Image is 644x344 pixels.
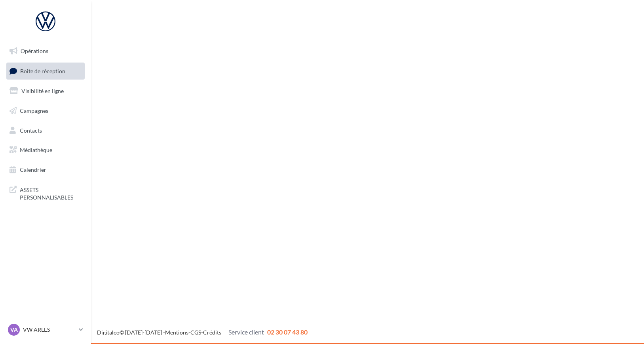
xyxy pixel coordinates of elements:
[20,184,82,201] span: ASSETS PERSONNALISABLES
[5,83,86,99] a: Visibilité en ligne
[20,166,46,173] span: Calendrier
[10,326,18,334] span: VA
[267,328,308,336] span: 02 30 07 43 80
[21,87,64,94] span: Visibilité en ligne
[5,181,86,205] a: ASSETS PERSONNALISABLES
[5,142,86,158] a: Médiathèque
[20,146,52,153] span: Médiathèque
[23,326,76,334] p: VW ARLES
[190,329,201,336] a: CGS
[21,48,48,54] span: Opérations
[5,162,86,178] a: Calendrier
[203,329,221,336] a: Crédits
[6,322,85,337] a: VA VW ARLES
[165,329,188,336] a: Mentions
[20,107,48,114] span: Campagnes
[20,127,42,133] span: Contacts
[20,67,65,74] span: Boîte de réception
[5,63,86,80] a: Boîte de réception
[5,103,86,119] a: Campagnes
[228,328,264,336] span: Service client
[5,122,86,139] a: Contacts
[5,43,86,59] a: Opérations
[97,329,120,336] a: Digitaleo
[97,329,308,336] span: © [DATE]-[DATE] - - -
